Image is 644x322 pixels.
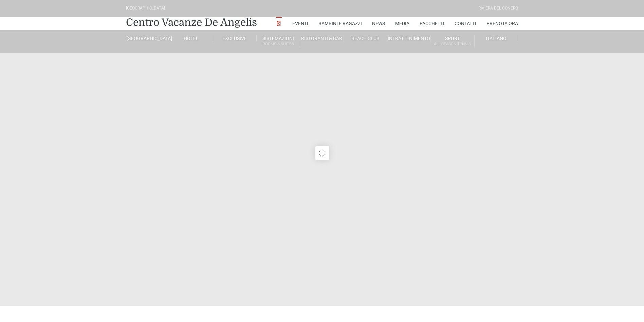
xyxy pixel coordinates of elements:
[387,35,431,41] a: Intrattenimento
[318,17,362,30] a: Bambini e Ragazzi
[300,35,344,41] a: Ristoranti & Bar
[420,17,444,30] a: Pacchetti
[475,35,518,41] a: Italiano
[431,35,474,48] a: SportAll Season Tennis
[478,5,518,12] div: Riviera Del Conero
[431,41,474,47] small: All Season Tennis
[395,17,409,30] a: Media
[126,16,257,29] a: Centro Vacanze De Angelis
[372,17,385,30] a: News
[486,36,507,41] span: Italiano
[126,35,169,41] a: [GEOGRAPHIC_DATA]
[486,17,518,30] a: Prenota Ora
[213,35,257,41] a: Exclusive
[257,41,300,47] small: Rooms & Suites
[292,17,308,30] a: Eventi
[344,35,387,41] a: Beach Club
[257,35,300,48] a: SistemazioniRooms & Suites
[126,5,165,12] div: [GEOGRAPHIC_DATA]
[169,35,213,41] a: Hotel
[455,17,476,30] a: Contatti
